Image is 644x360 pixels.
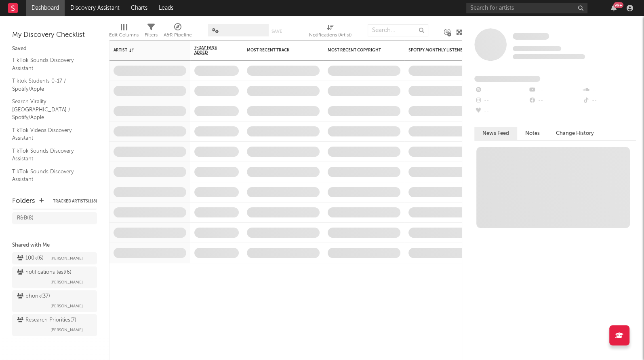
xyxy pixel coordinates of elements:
a: Tiktok Students 0-17 / Spotify/Apple [12,77,89,93]
input: Search... [368,24,428,36]
span: [PERSON_NAME] [51,325,83,335]
a: notifications test(6)[PERSON_NAME] [12,266,97,288]
button: Save [271,29,282,34]
a: Some Artist [513,32,549,40]
div: Shared with Me [12,241,97,250]
a: Research Priorities(7)[PERSON_NAME] [12,314,97,336]
div: -- [474,106,528,117]
div: -- [528,96,582,106]
div: Most Recent Track [247,48,307,53]
div: -- [474,96,528,106]
div: -- [582,85,636,96]
div: Saved [12,44,97,54]
button: Notes [517,127,548,140]
div: A&R Pipeline [164,20,192,44]
div: phonk ( 37 ) [17,292,50,301]
div: notifications test ( 6 ) [17,268,72,277]
div: R&B ( 8 ) [17,213,34,223]
div: Edit Columns [109,20,139,44]
a: TikTok Sounds Discovery Assistant [12,147,89,163]
a: TikTok Sounds Discovery Assistant [12,56,89,72]
span: 0 fans last week [513,54,585,59]
a: R&B(8) [12,212,97,224]
span: [PERSON_NAME] [51,277,83,287]
div: Filters [145,20,158,44]
div: Filters [145,30,158,40]
div: -- [582,96,636,106]
div: -- [528,85,582,96]
div: Spotify Monthly Listeners [408,48,469,53]
span: Tracking Since: [DATE] [513,46,561,51]
span: [PERSON_NAME] [51,253,83,263]
div: Research Priorities ( 7 ) [17,315,76,325]
input: Search for artists [466,3,587,13]
a: TikTok Videos Discovery Assistant [12,126,89,143]
button: Tracked Artists(118) [53,199,97,203]
div: Artist [114,48,174,53]
div: A&R Pipeline [164,30,192,40]
a: phonk(37)[PERSON_NAME] [12,290,97,312]
a: 100k(6)[PERSON_NAME] [12,252,97,264]
button: News Feed [474,127,517,140]
button: Change History [548,127,602,140]
div: 99 + [613,2,623,8]
div: -- [474,85,528,96]
a: Search Virality [GEOGRAPHIC_DATA] / Spotify/Apple [12,97,89,122]
div: Notifications (Artist) [309,30,351,40]
div: Most Recent Copyright [328,48,388,53]
div: My Discovery Checklist [12,30,97,40]
span: Fans Added by Platform [474,76,540,82]
div: Edit Columns [109,30,139,40]
div: 100k ( 6 ) [17,253,44,263]
span: 7-Day Fans Added [194,45,227,55]
span: Some Artist [513,33,549,40]
div: Notifications (Artist) [309,20,351,44]
button: 99+ [611,5,617,11]
a: TikTok Sounds Discovery Assistant [12,167,89,184]
span: [PERSON_NAME] [51,301,83,311]
div: Folders [12,196,35,206]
